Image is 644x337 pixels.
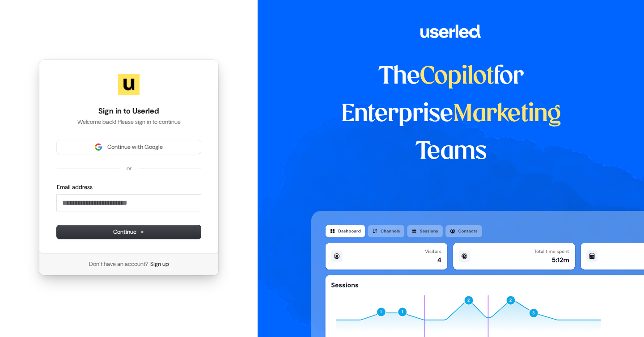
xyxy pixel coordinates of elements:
[118,74,140,95] img: Userled
[127,164,131,173] p: or
[453,103,561,126] span: Marketing
[150,260,169,268] a: Sign up
[311,58,591,171] h1: The for Enterprise Teams
[113,228,144,236] span: Continue
[57,106,201,117] h1: Sign in to Userled
[107,143,163,151] span: Continue with Google
[420,65,494,88] span: Copilot
[57,140,201,154] button: Sign in with GoogleContinue with Google
[57,225,201,239] button: Continue
[57,183,93,191] label: Email address
[95,143,102,151] img: Sign in with Google
[89,260,148,268] span: Don’t have an account?
[57,118,201,126] p: Welcome back! Please sign in to continue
